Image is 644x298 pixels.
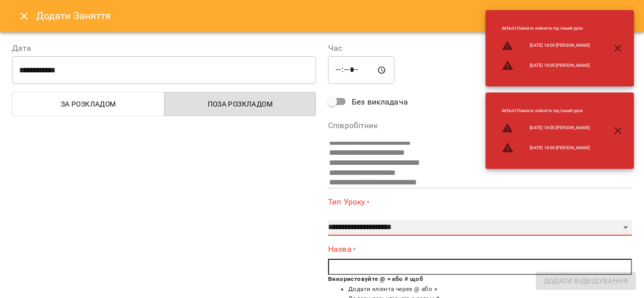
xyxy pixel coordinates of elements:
b: Використовуйте @ + або # щоб [328,275,423,282]
button: Поза розкладом [164,92,316,116]
label: Співробітник [328,122,632,130]
li: default : Кімната зайнята під інший урок [494,104,598,118]
li: [DATE] 18:00 [PERSON_NAME] [494,55,598,75]
li: Додати клієнта через @ або + [348,284,632,294]
h6: Додати Заняття [36,8,632,24]
span: За розкладом [19,98,158,110]
li: default : Кімната зайнята під інший урок [494,21,598,36]
button: За розкладом [12,92,165,116]
li: [DATE] 18:00 [PERSON_NAME] [494,36,598,56]
span: Без викладача [352,96,408,108]
label: Дата [12,44,316,52]
button: Close [12,4,36,28]
li: [DATE] 18:00 [PERSON_NAME] [494,138,598,158]
span: Поза розкладом [171,98,310,110]
label: Тип Уроку [328,196,632,208]
label: Назва [328,244,632,255]
li: [DATE] 18:00 [PERSON_NAME] [494,118,598,138]
label: Час [328,44,632,52]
